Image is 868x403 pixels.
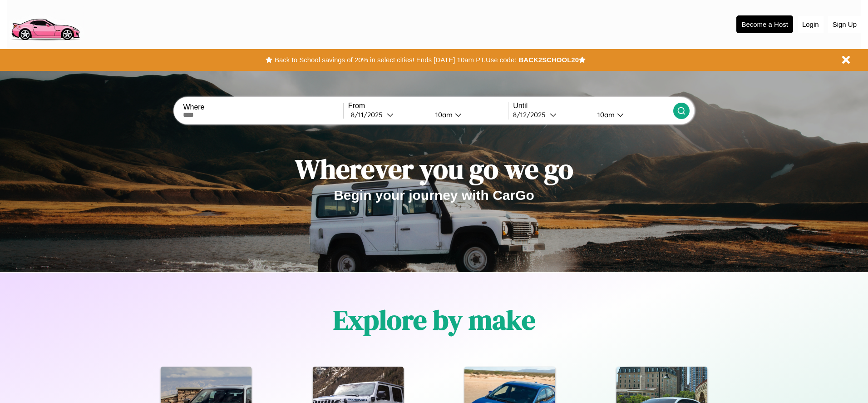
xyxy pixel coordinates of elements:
label: From [348,102,508,110]
button: 10am [590,110,673,119]
b: BACK2SCHOOL20 [518,56,579,64]
button: 10am [428,110,508,119]
div: 8 / 11 / 2025 [351,110,387,119]
img: logo [7,5,84,43]
button: Become a Host [736,15,793,33]
h1: Explore by make [333,301,535,338]
button: Back to School savings of 20% in select cities! Ends [DATE] 10am PT.Use code: [272,54,518,66]
div: 10am [431,110,455,119]
button: Login [798,16,824,33]
div: 10am [593,110,617,119]
button: 8/11/2025 [348,110,428,119]
label: Until [513,102,673,110]
button: Sign Up [828,16,861,33]
div: 8 / 12 / 2025 [513,110,550,119]
label: Where [183,103,343,111]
